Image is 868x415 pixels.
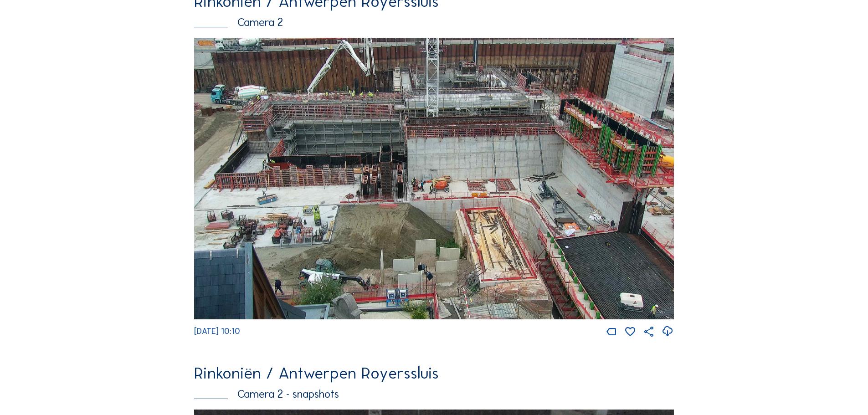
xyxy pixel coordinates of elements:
img: Image [194,38,674,319]
span: [DATE] 10:10 [194,326,240,336]
div: Rinkoniën / Antwerpen Royerssluis [194,365,674,381]
div: Camera 2 - snapshots [194,389,674,400]
div: Camera 2 [194,17,674,28]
